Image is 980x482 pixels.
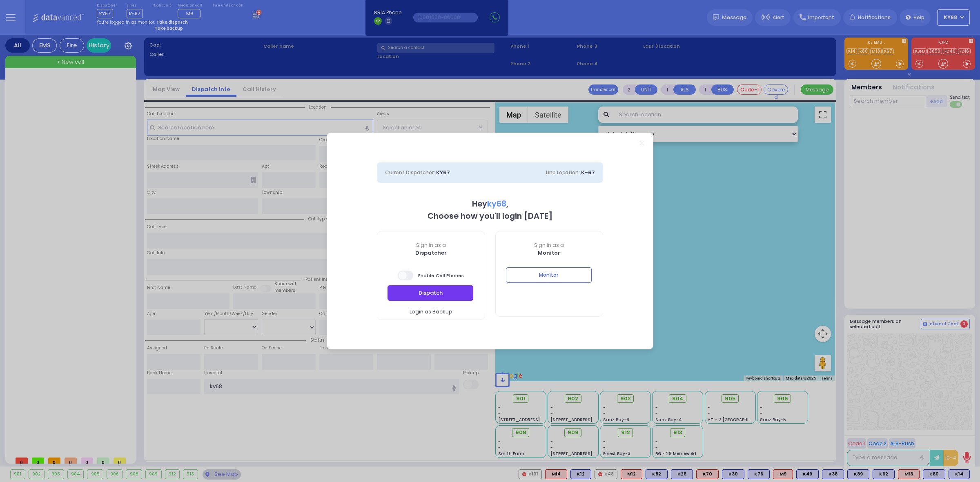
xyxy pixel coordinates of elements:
[398,270,464,281] span: Enable Cell Phones
[581,169,595,176] span: K-67
[388,285,473,301] button: Dispatch
[436,169,450,176] span: KY67
[410,308,452,316] span: Login as Backup
[385,169,435,176] span: Current Dispatcher:
[487,198,506,209] span: ky68
[506,267,592,283] button: Monitor
[546,169,580,176] span: Line Location:
[472,198,508,209] b: Hey ,
[538,249,560,257] b: Monitor
[428,211,552,222] b: Choose how you'll login [DATE]
[377,242,485,249] span: Sign in as a
[639,141,644,145] a: Close
[415,249,447,257] b: Dispatcher
[496,242,603,249] span: Sign in as a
